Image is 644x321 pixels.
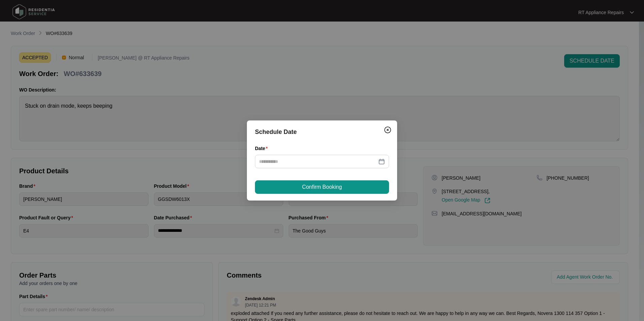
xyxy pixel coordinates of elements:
[259,158,377,165] input: Date
[255,145,270,152] label: Date
[384,126,392,134] img: closeCircle
[255,180,389,194] button: Confirm Booking
[302,183,342,191] span: Confirm Booking
[255,127,389,137] div: Schedule Date
[382,124,393,135] button: Close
